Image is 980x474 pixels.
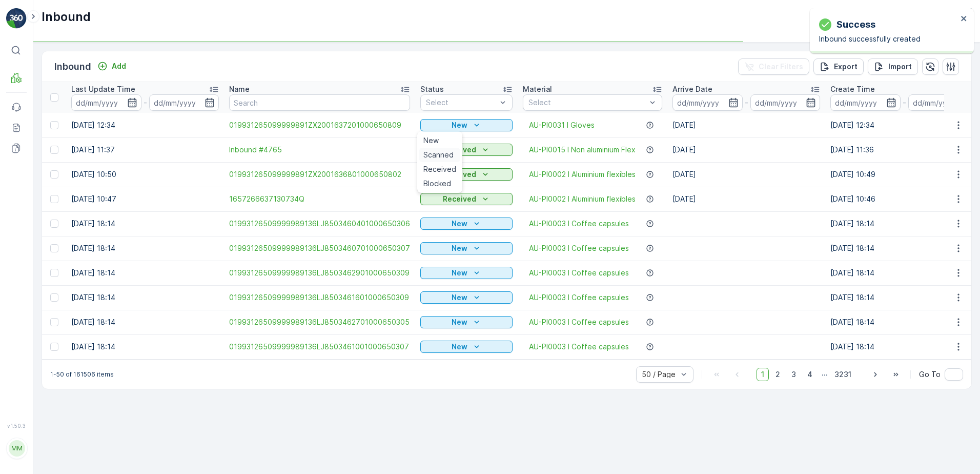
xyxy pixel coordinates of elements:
[529,268,629,278] a: AU-PI0003 I Coffee capsules
[66,285,224,310] td: [DATE] 18:14
[452,342,467,352] p: New
[58,202,83,211] span: 1.36 kg
[229,317,410,327] span: 01993126509999989136LJ8503462701000650305
[50,170,58,179] div: Toggle Row Selected
[229,243,410,253] a: 01993126509999989136LJ8503460701000650307
[420,291,513,304] button: New
[813,58,864,75] button: Export
[50,121,58,129] div: Toggle Row Selected
[50,146,58,154] div: Toggle Row Selected
[423,135,439,146] span: New
[66,162,224,187] td: [DATE] 10:50
[771,368,785,381] span: 2
[6,8,27,29] img: logo
[672,94,743,111] input: dd/mm/yyyy
[667,113,825,137] td: [DATE]
[66,310,224,334] td: [DATE] 18:14
[667,162,825,187] td: [DATE]
[423,164,456,174] span: Received
[50,318,58,326] div: Toggle Row Selected
[66,187,224,211] td: [DATE] 10:47
[6,431,27,466] button: MM
[443,194,476,204] p: Received
[888,62,912,72] p: Import
[452,292,467,303] p: New
[50,343,58,351] div: Toggle Row Selected
[672,84,712,94] p: Arrive Date
[229,268,410,278] a: 01993126509999989136LJ8503462901000650309
[420,218,513,230] button: New
[836,17,875,32] p: Success
[229,194,410,204] a: 1657266637130734Q
[908,94,978,111] input: dd/mm/yyyy
[426,97,497,108] p: Select
[229,342,410,352] a: 01993126509999989136LJ8503461001000650307
[529,145,636,155] span: AU-PI0015 I Non aluminium Flex
[229,84,250,94] p: Name
[529,292,629,303] a: AU-PI0003 I Coffee capsules
[667,137,825,162] td: [DATE]
[819,34,957,44] p: Inbound successfully created
[54,60,91,74] p: Inbound
[9,440,25,457] div: MM
[529,317,629,327] span: AU-PI0003 I Coffee capsules
[452,243,467,253] p: New
[229,94,410,111] input: Search
[50,370,114,379] p: 1-50 of 161506 items
[834,62,857,72] p: Export
[57,253,73,262] span: 0 kg
[420,242,513,254] button: New
[420,341,513,353] button: New
[66,211,224,236] td: [DATE] 18:14
[529,342,629,352] a: AU-PI0003 I Coffee capsules
[738,58,809,75] button: Clear Filters
[529,243,629,253] span: AU-PI0003 I Coffee capsules
[63,219,179,228] span: AU-PI0002 I Aluminium flexibles
[420,144,513,156] button: Received
[868,58,918,75] button: Import
[229,219,410,229] a: 01993126509999989136LJ8503460401000650306
[529,194,636,204] a: AU-PI0002 I Aluminium flexibles
[757,368,769,381] span: 1
[667,187,825,211] td: [DATE]
[961,14,968,24] button: close
[420,84,444,94] p: Status
[822,368,828,381] p: ...
[420,267,513,279] button: New
[523,84,552,94] p: Material
[229,169,410,180] span: 019931265099999891ZX2001636801000650802
[9,168,34,177] span: Name :
[919,369,941,380] span: Go To
[66,113,224,137] td: [DATE] 12:34
[529,219,629,229] span: AU-PI0003 I Coffee capsules
[529,120,595,130] span: AU-PI0031 I Gloves
[830,368,856,381] span: 3231
[452,268,467,278] p: New
[420,193,513,205] button: Received
[830,94,901,111] input: dd/mm/yyyy
[66,137,224,162] td: [DATE] 11:37
[50,293,58,302] div: Toggle Row Selected
[71,94,141,111] input: dd/mm/yyyy
[423,179,451,189] span: Blocked
[50,269,58,277] div: Toggle Row Selected
[50,220,58,228] div: Toggle Row Selected
[93,60,130,72] button: Add
[452,317,467,327] p: New
[830,84,875,94] p: Create Time
[9,219,63,228] span: Material Type :
[144,96,147,109] p: -
[9,185,54,194] span: Arrive Date :
[54,185,78,194] span: [DATE]
[66,261,224,285] td: [DATE] 18:14
[229,292,410,303] a: 01993126509999989136LJ8503461601000650309
[759,62,803,72] p: Clear Filters
[50,244,58,252] div: Toggle Row Selected
[750,94,821,111] input: dd/mm/yyyy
